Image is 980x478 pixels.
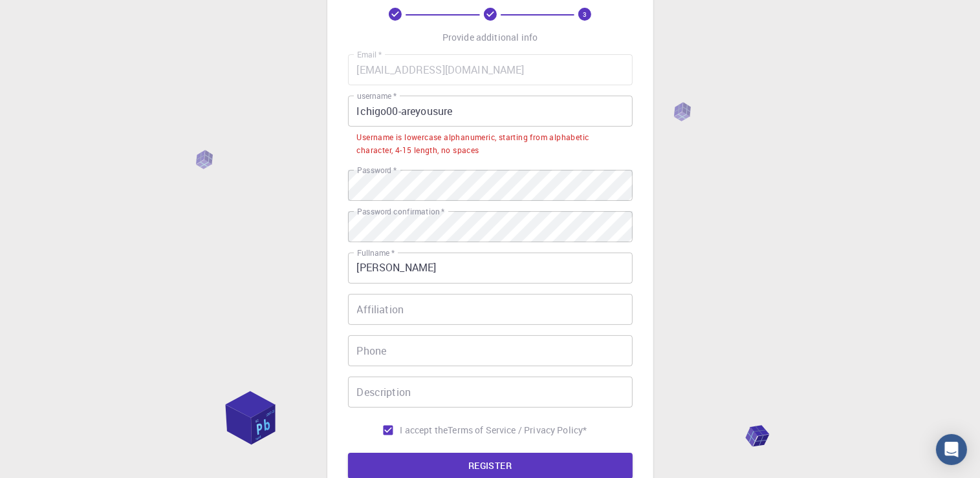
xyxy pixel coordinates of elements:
[357,49,382,60] label: Email
[448,424,587,437] p: Terms of Service / Privacy Policy *
[583,10,587,19] text: 3
[357,247,395,258] label: Fullname
[400,424,448,437] span: I accept the
[357,131,624,157] div: Username is lowercase alphanumeric, starting from alphabetic character, 4-15 length, no spaces
[357,90,397,101] label: username
[936,434,967,465] div: Open Intercom Messenger
[357,206,444,217] label: Password confirmation
[448,424,587,437] a: Terms of Service / Privacy Policy*
[357,165,397,176] label: Password
[442,31,538,44] p: Provide additional info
